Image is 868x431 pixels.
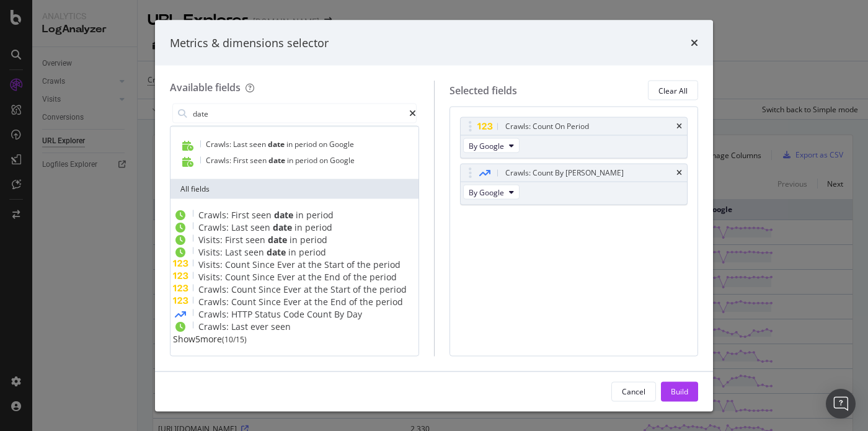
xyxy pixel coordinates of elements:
[294,139,319,149] span: period
[379,283,407,295] span: period
[231,321,250,332] span: Last
[250,221,273,233] span: seen
[255,308,283,320] span: Status
[192,104,409,123] input: Search by field name
[198,321,231,332] span: Crawls:
[170,35,329,51] div: Metrics & dimensions selector
[334,308,347,320] span: By
[259,283,283,295] span: Since
[244,246,267,258] span: seen
[283,296,304,308] span: Ever
[319,155,330,166] span: on
[357,259,373,270] span: the
[295,155,319,166] span: period
[353,283,363,295] span: of
[198,209,231,221] span: Crawls:
[198,221,231,233] span: Crawls:
[231,221,250,233] span: Last
[661,381,698,401] button: Build
[306,209,334,221] span: period
[268,234,290,246] span: date
[231,296,259,308] span: Count
[319,139,329,149] span: on
[288,246,299,258] span: in
[370,271,397,283] span: period
[246,234,268,246] span: seen
[353,271,370,283] span: the
[274,209,296,221] span: date
[658,85,688,96] div: Clear All
[305,221,332,233] span: period
[460,117,688,159] div: Crawls: Count On PeriodtimesBy Google
[249,139,268,149] span: seen
[324,271,343,283] span: End
[347,308,362,320] span: Day
[691,35,698,51] div: times
[304,296,314,308] span: at
[225,234,246,246] span: First
[469,140,504,151] span: By Google
[198,296,231,308] span: Crawls:
[671,386,688,396] div: Build
[268,155,287,166] span: date
[622,386,645,396] div: Cancel
[290,234,300,246] span: in
[225,271,252,283] span: Count
[252,259,277,270] span: Since
[304,283,314,295] span: at
[308,271,324,283] span: the
[347,259,357,270] span: of
[343,271,353,283] span: of
[296,209,306,221] span: in
[252,209,274,221] span: seen
[198,308,231,320] span: Crawls:
[330,283,353,295] span: Start
[294,221,305,233] span: in
[349,296,360,308] span: of
[611,381,656,401] button: Cancel
[206,139,233,149] span: Crawls:
[268,139,286,149] span: date
[314,283,330,295] span: the
[299,246,326,258] span: period
[376,296,403,308] span: period
[198,234,225,246] span: Visits:
[277,259,298,270] span: Ever
[330,155,355,166] span: Google
[287,155,295,166] span: in
[170,179,418,199] div: All fields
[252,271,277,283] span: Since
[505,167,624,179] div: Crawls: Count By [PERSON_NAME]
[307,308,334,320] span: Count
[283,283,304,295] span: Ever
[463,138,520,153] button: By Google
[225,259,252,270] span: Count
[155,20,713,411] div: modal
[198,246,225,258] span: Visits:
[231,209,252,221] span: First
[324,259,347,270] span: Start
[259,296,283,308] span: Since
[676,169,682,177] div: times
[198,283,231,295] span: Crawls:
[298,271,308,283] span: at
[308,259,324,270] span: the
[271,321,291,332] span: seen
[277,271,298,283] span: Ever
[225,246,244,258] span: Last
[198,259,225,270] span: Visits:
[231,283,259,295] span: Count
[330,296,349,308] span: End
[469,187,504,197] span: By Google
[329,139,354,149] span: Google
[363,283,379,295] span: the
[250,321,271,332] span: ever
[826,389,856,419] div: Open Intercom Messenger
[676,123,682,130] div: times
[273,221,294,233] span: date
[233,155,250,166] span: First
[267,246,288,258] span: date
[373,259,401,270] span: period
[360,296,376,308] span: the
[505,120,589,133] div: Crawls: Count On Period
